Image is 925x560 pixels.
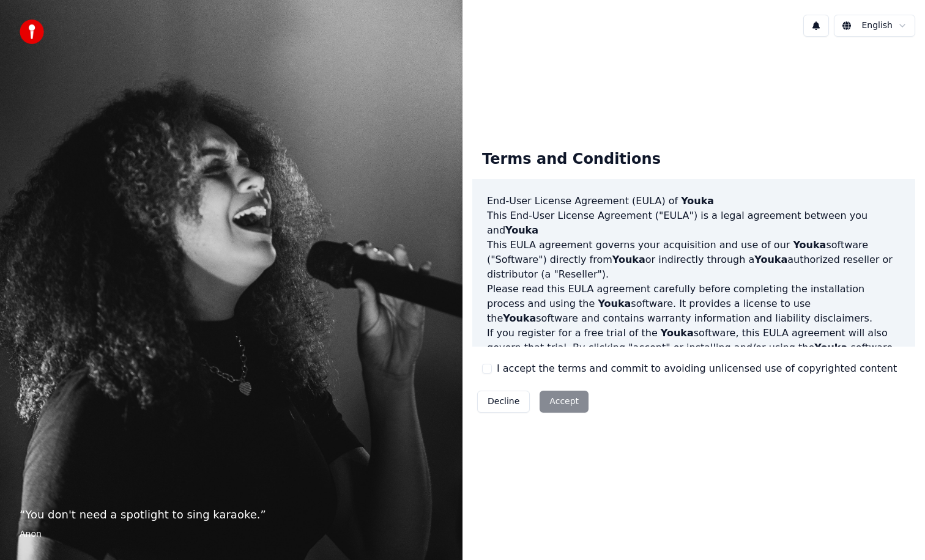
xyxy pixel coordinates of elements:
[681,195,714,207] span: Youka
[487,208,901,238] p: This End-User License Agreement ("EULA") is a legal agreement between you and
[20,528,443,540] footer: Anon
[754,254,787,265] span: Youka
[472,140,671,179] div: Terms and Conditions
[661,327,694,339] span: Youka
[612,254,645,265] span: Youka
[793,239,826,251] span: Youka
[487,282,901,326] p: Please read this EULA agreement carefully before completing the installation process and using th...
[477,391,530,413] button: Decline
[497,361,897,376] label: I accept the terms and commit to avoiding unlicensed use of copyrighted content
[814,342,847,353] span: Youka
[487,326,901,385] p: If you register for a free trial of the software, this EULA agreement will also govern that trial...
[598,298,631,309] span: Youka
[487,194,901,208] h3: End-User License Agreement (EULA) of
[20,20,44,44] img: youka
[20,506,443,523] p: “ You don't need a spotlight to sing karaoke. ”
[505,224,538,236] span: Youka
[503,312,536,324] span: Youka
[487,238,901,282] p: This EULA agreement governs your acquisition and use of our software ("Software") directly from o...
